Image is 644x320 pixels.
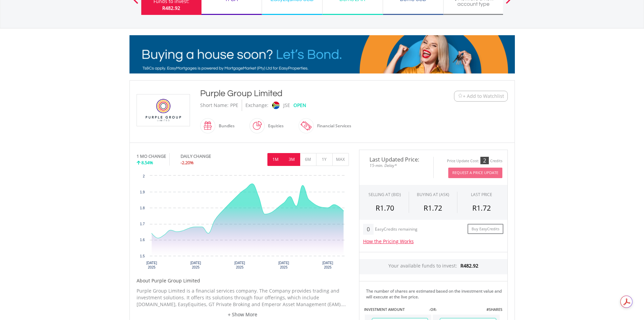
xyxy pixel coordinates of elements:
button: 3M [284,153,300,166]
span: + Add to Watchlist [463,93,504,100]
text: 1.6 [140,238,145,242]
div: EasyCredits remaining [375,227,418,233]
span: 15-min. Delay* [364,162,428,169]
img: Watchlist [458,93,463,99]
text: [DATE] 2025 [322,261,333,269]
div: The number of shares are estimated based on the investment value and will execute at the live price. [366,288,505,300]
text: 1.9 [140,190,145,194]
span: R1.72 [472,203,491,213]
text: [DATE] 2025 [234,261,245,269]
div: Purple Group Limited [200,87,412,100]
div: DAILY CHANGE [181,153,234,159]
div: Chart. Highcharts interactive chart. [137,172,349,274]
img: EasyMortage Promotion Banner [129,35,515,73]
label: -OR- [429,307,437,312]
span: Last Updated Price: [364,157,428,162]
div: Price Update Cost: [447,158,479,164]
div: JSE [283,100,290,111]
button: Watchlist + Add to Watchlist [454,91,508,102]
div: 2 [480,157,489,164]
img: EQU.ZA.PPE.png [138,94,189,126]
img: jse.png [272,102,279,109]
button: MAX [332,153,349,166]
div: 0 [363,224,374,235]
text: [DATE] 2025 [146,261,157,269]
text: 1.7 [140,222,145,226]
button: 1M [267,153,284,166]
div: LAST PRICE [471,192,492,197]
div: PPE [230,100,238,111]
span: R1.72 [424,203,442,213]
a: Buy EasyCredits [468,224,503,234]
text: 1.8 [140,206,145,210]
div: OPEN [293,100,306,111]
div: SELLING AT (BID) [368,192,401,197]
span: -2.20% [181,159,194,166]
a: How the Pricing Works [363,238,414,244]
div: Financial Services [314,118,351,134]
text: [DATE] 2025 [190,261,201,269]
span: BUYING AT (ASK) [417,192,449,197]
text: 2 [143,174,145,178]
button: 6M [300,153,316,166]
div: 1 MO CHANGE [137,153,166,159]
div: Credits [490,158,502,164]
div: Bundles [215,118,235,134]
span: R1.70 [376,203,394,213]
button: 1Y [316,153,333,166]
p: Purple Group Limited is a financial services company. The Company provides trading and investment... [137,287,349,308]
div: Equities [265,118,284,134]
svg: Interactive chart [137,172,349,274]
text: 1.5 [140,254,145,258]
span: R482.92 [162,5,180,11]
label: INVESTMENT AMOUNT [364,307,405,312]
label: #SHARES [486,307,502,312]
span: R482.92 [460,262,478,269]
text: [DATE] 2025 [278,261,289,269]
a: + Show More [137,311,349,318]
button: Request A Price Update [448,168,502,178]
div: Short Name: [200,100,229,111]
div: Your available funds to invest: [359,259,507,274]
div: Exchange: [245,100,268,111]
span: 8.54% [141,159,153,166]
h5: About Purple Group Limited [137,277,349,284]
